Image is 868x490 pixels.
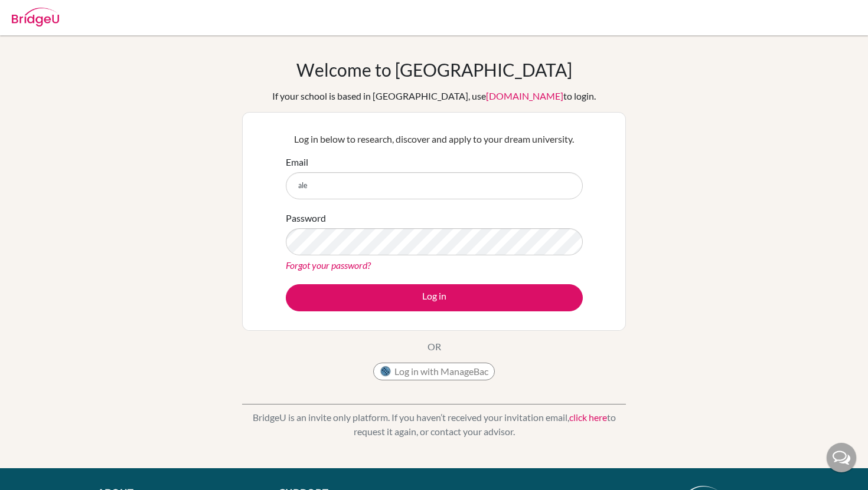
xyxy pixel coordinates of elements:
[373,363,495,380] button: Log in with ManageBac
[12,8,59,27] img: Bridge-U
[569,412,607,423] a: click here
[286,155,308,169] label: Email
[286,259,371,271] a: Forgot your password?
[272,89,596,103] div: If your school is based in [GEOGRAPHIC_DATA], use to login.
[428,340,441,354] p: OR
[242,410,626,439] p: BridgeU is an invite only platform. If you haven’t received your invitation email, to request it ...
[286,132,583,146] p: Log in below to research, discover and apply to your dream university.
[286,284,583,311] button: Log in
[286,211,326,225] label: Password
[486,90,563,101] a: [DOMAIN_NAME]
[296,59,572,80] h1: Welcome to [GEOGRAPHIC_DATA]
